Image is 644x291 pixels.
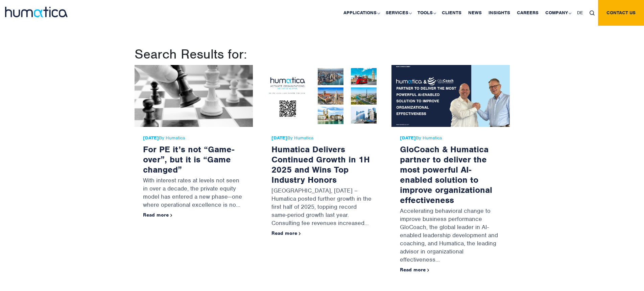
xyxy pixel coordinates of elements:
img: arrowicon [427,269,429,272]
strong: [DATE] [400,135,416,141]
a: For PE it’s not “Game-over”, but it is “Game changed” [143,144,234,175]
strong: [DATE] [271,135,287,141]
img: For PE it’s not “Game-over”, but it is “Game changed” [135,65,253,127]
span: By Humatica [143,135,244,141]
a: GloCoach & Humatica partner to deliver the most powerful AI-enabled solution to improve organizat... [400,144,492,205]
a: Humatica Delivers Continued Growth in 1H 2025 and Wins Top Industry Honors [271,144,370,185]
span: By Humatica [400,135,501,141]
img: arrowicon [170,214,172,217]
strong: [DATE] [143,135,159,141]
span: DE [577,10,583,16]
img: logo [5,7,68,17]
img: Humatica Delivers Continued Growth in 1H 2025 and Wins Top Industry Honors [263,65,381,127]
a: Read more [400,267,429,273]
p: Accelerating behavioral change to improve business performance GloCoach, the global leader in AI-... [400,205,501,267]
img: GloCoach & Humatica partner to deliver the most powerful AI-enabled solution to improve organizat... [391,65,510,127]
img: search_icon [590,10,595,16]
a: Read more [271,230,301,236]
h1: Search Results for: [135,46,510,62]
p: With interest rates at levels not seen in over a decade, the private equity model has entered a n... [143,175,244,212]
a: Read more [143,212,172,218]
span: By Humatica [271,135,373,141]
img: arrowicon [299,232,301,235]
p: [GEOGRAPHIC_DATA], [DATE] – Humatica posted further growth in the first half of 2025, topping rec... [271,185,373,230]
